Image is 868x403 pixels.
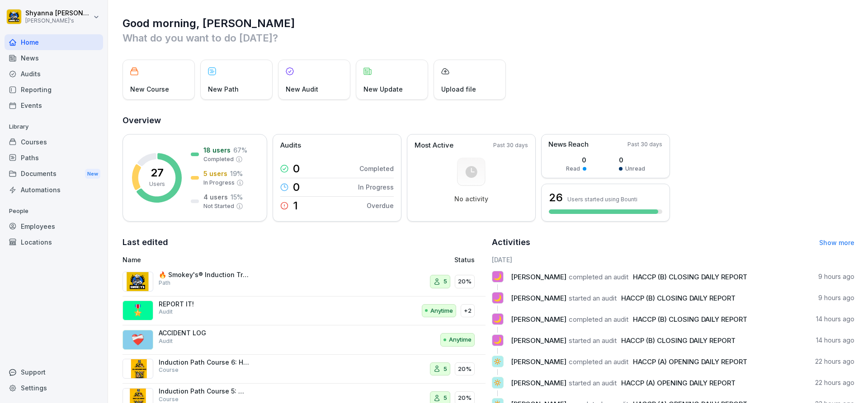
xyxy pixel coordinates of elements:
[231,192,243,202] p: 15 %
[123,31,854,45] p: What do you want to do [DATE]?
[5,380,103,396] a: Settings
[151,167,164,178] p: 27
[203,192,228,202] p: 4 users
[569,294,617,302] span: started an audit
[818,272,854,281] p: 9 hours ago
[492,255,855,264] h6: [DATE]
[5,166,103,182] div: Documents
[159,279,170,287] p: Path
[159,387,249,395] p: Induction Path Course 5: Workplace Conduct
[159,329,249,337] p: ACCIDENT LOG
[123,272,153,292] img: ep9vw2sd15w3pphxl0275339.png
[203,179,235,187] p: In Progress
[621,294,736,302] span: HACCP (B) CLOSING DAILY REPORT
[816,315,854,324] p: 14 hours ago
[5,34,103,50] a: Home
[464,306,472,315] p: +2
[5,218,103,234] div: Employees
[430,306,453,315] p: Anytime
[443,277,447,286] p: 5
[549,190,563,205] h3: 26
[569,315,628,324] span: completed an audit
[5,166,103,182] a: DocumentsNew
[415,140,453,151] p: Most Active
[5,204,103,218] p: People
[230,169,243,178] p: 19 %
[358,182,394,192] p: In Progress
[493,292,502,304] p: 🌙
[633,273,747,281] span: HACCP (B) CLOSING DAILY REPORT
[359,164,394,173] p: Completed
[203,169,227,178] p: 5 users
[819,239,854,246] a: Show more
[363,84,403,94] p: New Update
[633,357,747,366] span: HACCP (A) OPENING DAILY REPORT
[493,313,502,325] p: 🌙
[123,325,486,355] a: ❤️‍🩹ACCIDENT LOGAuditAnytime
[493,270,502,283] p: 🌙
[159,300,249,308] p: REPORT IT!
[5,82,103,97] a: Reporting
[511,336,566,345] span: [PERSON_NAME]
[5,364,103,380] div: Support
[286,84,318,94] p: New Audit
[123,16,854,31] h1: Good morning, [PERSON_NAME]
[123,355,486,384] a: Induction Path Course 6: HR & Employment BasicsCourse520%
[367,201,394,210] p: Overdue
[159,358,249,366] p: Induction Path Course 6: HR & Employment Basics
[511,357,566,366] span: [PERSON_NAME]
[567,196,637,203] p: Users started using Bounti
[621,336,736,345] span: HACCP (B) CLOSING DAILY REPORT
[815,378,854,387] p: 22 hours ago
[280,140,301,151] p: Audits
[511,294,566,302] span: [PERSON_NAME]
[203,145,231,155] p: 18 users
[5,234,103,250] a: Locations
[816,336,854,345] p: 14 hours ago
[123,359,153,379] img: kzx9qqirxmrv8ln5q773skvi.png
[449,335,472,344] p: Anytime
[493,355,502,368] p: 🔅
[569,273,628,281] span: completed an audit
[131,332,145,348] p: ❤️‍🩹
[159,308,173,316] p: Audit
[25,9,91,17] p: Shyanna [PERSON_NAME]
[633,315,747,324] span: HACCP (B) CLOSING DAILY REPORT
[458,277,472,286] p: 20%
[569,357,628,366] span: completed an audit
[293,182,300,193] p: 0
[818,293,854,302] p: 9 hours ago
[123,296,486,326] a: 🎖️REPORT IT!AuditAnytime+2
[5,66,103,82] a: Audits
[293,200,298,211] p: 1
[815,357,854,366] p: 22 hours ago
[627,140,662,148] p: Past 30 days
[149,180,165,188] p: Users
[233,145,247,155] p: 67 %
[619,155,645,165] p: 0
[458,394,472,403] p: 20%
[5,150,103,166] a: Paths
[130,84,169,94] p: New Course
[5,182,103,198] a: Automations
[569,379,617,387] span: started an audit
[441,84,476,94] p: Upload file
[5,97,103,113] a: Events
[566,165,580,173] p: Read
[492,236,530,249] h2: Activities
[493,376,502,389] p: 🔅
[625,165,645,173] p: Unread
[5,120,103,134] p: Library
[293,163,300,174] p: 0
[5,134,103,150] div: Courses
[511,273,566,281] span: [PERSON_NAME]
[208,84,239,94] p: New Path
[454,255,475,264] p: Status
[493,334,502,347] p: 🌙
